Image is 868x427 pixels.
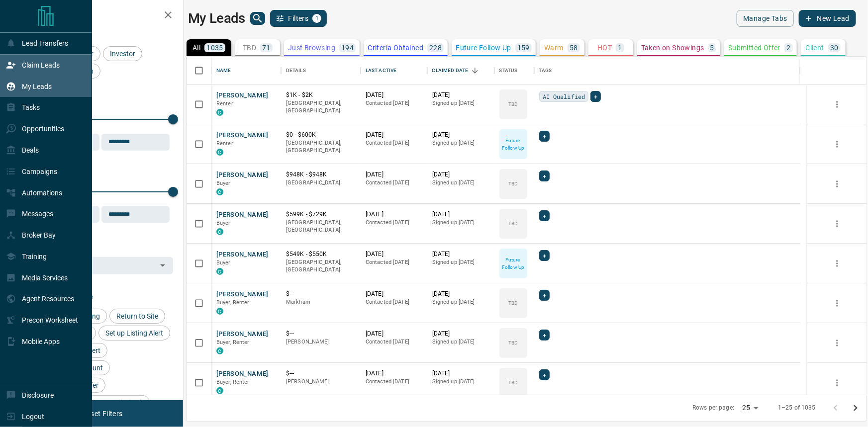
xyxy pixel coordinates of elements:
p: [DATE] [366,290,422,298]
button: New Lead [799,10,856,27]
div: Claimed Date [427,57,494,85]
span: + [543,370,546,380]
p: Contacted [DATE] [366,338,422,346]
span: Investor [106,50,139,58]
p: $0 - $600K [286,131,356,139]
div: Claimed Date [432,57,469,85]
p: [DATE] [366,330,422,338]
div: + [539,369,550,380]
p: Signed up [DATE] [432,378,489,386]
span: Buyer [216,180,231,186]
div: condos.ca [216,268,223,275]
div: + [539,250,550,261]
p: Signed up [DATE] [432,179,489,187]
p: $--- [286,290,356,298]
p: [DATE] [366,250,422,258]
div: Tags [539,57,552,85]
p: TBD [508,299,518,307]
p: $--- [286,369,356,378]
button: more [830,336,845,350]
span: Renter [216,100,233,107]
span: Renter [216,140,233,147]
p: Contacted [DATE] [366,219,422,227]
span: Buyer, Renter [216,339,250,345]
div: condos.ca [216,387,223,394]
p: 159 [517,44,530,51]
span: + [543,290,546,300]
p: [DATE] [432,91,489,99]
div: Last Active [361,57,427,85]
p: [DATE] [432,290,489,298]
p: [GEOGRAPHIC_DATA], [GEOGRAPHIC_DATA] [286,219,356,234]
button: Sort [468,64,482,78]
p: 71 [262,44,271,51]
p: $948K - $948K [286,171,356,179]
div: + [539,131,550,142]
button: Reset Filters [76,405,129,422]
p: 58 [570,44,578,51]
div: Tags [534,57,800,85]
span: Buyer [216,220,231,226]
p: [GEOGRAPHIC_DATA] [286,179,356,187]
div: Name [216,57,231,85]
p: Just Browsing [288,44,335,51]
button: more [830,296,845,311]
p: Signed up [DATE] [432,219,489,227]
p: TBD [508,100,518,108]
button: [PERSON_NAME] [216,171,269,180]
p: $1K - $2K [286,91,356,99]
button: [PERSON_NAME] [216,210,269,220]
p: Signed up [DATE] [432,99,489,107]
p: Rows per page: [692,404,734,412]
p: 2 [786,44,790,51]
p: Warm [544,44,564,51]
p: [PERSON_NAME] [286,378,356,386]
div: Status [499,57,518,85]
p: $--- [286,330,356,338]
div: Last Active [366,57,396,85]
p: All [193,44,200,51]
div: condos.ca [216,188,223,195]
p: [DATE] [366,91,422,99]
p: Future Follow Up [500,137,526,152]
span: Buyer [216,259,231,266]
div: condos.ca [216,149,223,156]
h1: My Leads [188,10,245,26]
p: [GEOGRAPHIC_DATA], [GEOGRAPHIC_DATA] [286,258,356,274]
div: condos.ca [216,308,223,315]
p: [DATE] [432,171,489,179]
button: [PERSON_NAME] [216,330,269,339]
span: + [543,211,546,221]
span: + [543,330,546,340]
button: more [830,137,845,152]
p: [DATE] [432,330,489,338]
p: HOT [597,44,612,51]
p: TBD [243,44,256,51]
p: Markham [286,298,356,306]
button: [PERSON_NAME] [216,250,269,259]
p: [DATE] [432,250,489,258]
button: Filters1 [270,10,327,27]
p: Signed up [DATE] [432,338,489,346]
span: + [594,91,597,101]
button: more [830,97,845,112]
span: Buyer, Renter [216,299,250,306]
p: [DATE] [366,171,422,179]
p: Taken on Showings [641,44,704,51]
p: 30 [830,44,839,51]
p: TBD [508,339,518,346]
p: 1–25 of 1035 [778,404,816,412]
p: [PERSON_NAME] [286,338,356,346]
div: condos.ca [216,347,223,354]
p: 1035 [206,44,223,51]
div: Name [211,57,281,85]
p: Criteria Obtained [368,44,423,51]
p: [DATE] [366,210,422,219]
p: Client [806,44,824,51]
p: 228 [429,44,442,51]
span: Return to Site [113,312,162,320]
div: Details [281,57,361,85]
p: Contacted [DATE] [366,179,422,187]
div: + [539,290,550,301]
div: 25 [738,401,762,415]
